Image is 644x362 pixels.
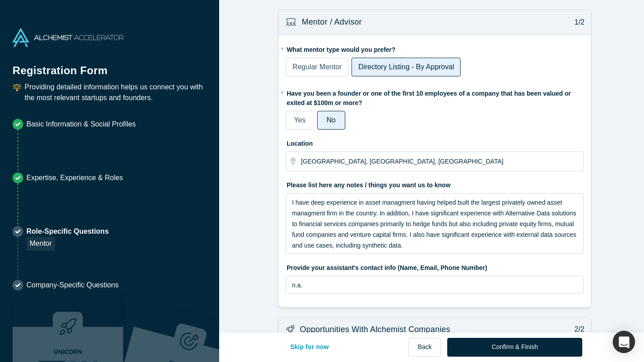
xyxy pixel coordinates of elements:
[26,226,109,237] p: Role-Specific Questions
[26,280,119,290] p: Company-Specific Questions
[286,276,584,294] div: rdw-wrapper
[358,63,454,71] span: Directory Listing - By Approval
[286,42,584,55] label: What mentor type would you prefer?
[25,82,207,103] p: Providing detailed information helps us connect you with the most relevant startups and founders.
[286,260,584,273] label: Provide your assistant's contact info (Name, Email, Phone Number)
[26,173,123,183] p: Expertise, Experience & Roles
[570,17,585,28] p: 1/2
[286,177,584,190] label: Please list here any notes / things you want us to know
[13,53,207,79] h1: Registration Form
[292,63,342,71] span: Regular Mentor
[292,199,578,249] span: I have deep experience in asset managment having helped built the largest privately owned asset m...
[408,338,441,357] button: Back
[292,280,578,290] div: rdw-editor
[300,324,450,336] h3: Opportunities with Alchemist companies
[286,136,584,148] label: Location
[26,237,55,251] div: Mentor
[292,282,302,289] span: n.a.
[302,16,362,28] h3: Mentor / Advisor
[447,338,582,357] button: Confirm & Finish
[294,116,305,124] span: Yes
[26,119,136,130] p: Basic Information & Social Profiles
[292,197,578,251] div: rdw-editor
[570,324,585,335] p: 2/2
[301,152,583,171] input: Enter a location
[281,338,339,357] button: Skip for now
[13,28,123,47] img: Alchemist Accelerator Logo
[286,193,584,254] div: rdw-wrapper
[326,116,335,124] span: No
[286,86,584,108] label: Have you been a founder or one of the first 10 employees of a company that has been valued or exi...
